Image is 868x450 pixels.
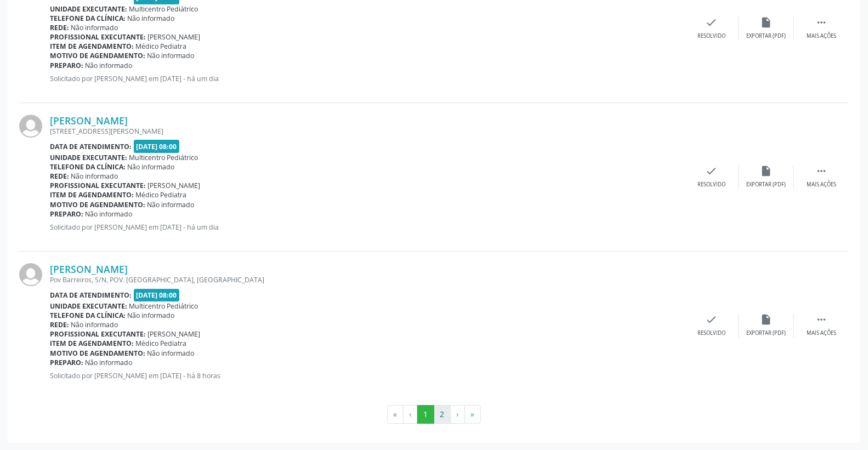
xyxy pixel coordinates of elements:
[148,181,201,190] span: [PERSON_NAME]
[136,339,187,348] span: Médico Pediatra
[136,42,187,51] span: Médico Pediatra
[50,209,83,219] b: Preparo:
[761,314,773,326] i: insert_drive_file
[807,32,836,40] div: Mais ações
[50,371,684,380] p: Solicitado por [PERSON_NAME] em [DATE] - há 8 horas
[450,405,465,424] button: Go to next page
[761,16,773,29] i: insert_drive_file
[129,4,198,14] span: Multicentro Pediátrico
[50,290,132,300] b: Data de atendimento:
[50,74,684,83] p: Solicitado por [PERSON_NAME] em [DATE] - há um dia
[697,32,725,40] div: Resolvido
[128,14,175,23] span: Não informado
[129,153,198,162] span: Multicentro Pediátrico
[71,172,118,181] span: Não informado
[19,263,42,286] img: img
[50,51,145,60] b: Motivo de agendamento:
[50,311,126,320] b: Telefone da clínica:
[747,32,786,40] div: Exportar (PDF)
[50,32,146,42] b: Profissional executante:
[148,32,201,42] span: [PERSON_NAME]
[50,320,69,329] b: Rede:
[747,181,786,189] div: Exportar (PDF)
[50,172,69,181] b: Rede:
[706,165,718,177] i: check
[807,181,836,189] div: Mais ações
[129,301,198,311] span: Multicentro Pediátrico
[147,51,195,60] span: Não informado
[697,329,725,337] div: Resolvido
[50,329,146,339] b: Profissional executante:
[50,153,127,162] b: Unidade executante:
[148,329,201,339] span: [PERSON_NAME]
[50,200,145,209] b: Motivo de agendamento:
[71,23,118,32] span: Não informado
[50,339,134,348] b: Item de agendamento:
[134,289,180,301] span: [DATE] 08:00
[50,223,684,232] p: Solicitado por [PERSON_NAME] em [DATE] - há um dia
[761,165,773,177] i: insert_drive_file
[86,358,133,367] span: Não informado
[417,405,434,424] button: Go to page 1
[50,42,134,51] b: Item de agendamento:
[50,263,128,275] a: [PERSON_NAME]
[50,14,126,23] b: Telefone da clínica:
[128,162,175,172] span: Não informado
[50,142,132,151] b: Data de atendimento:
[136,190,187,200] span: Médico Pediatra
[147,349,195,358] span: Não informado
[434,405,451,424] button: Go to page 2
[50,349,145,358] b: Motivo de agendamento:
[464,405,481,424] button: Go to last page
[86,209,133,219] span: Não informado
[815,16,827,29] i: 
[50,301,127,311] b: Unidade executante:
[19,405,849,424] ul: Pagination
[50,61,83,70] b: Preparo:
[706,16,718,29] i: check
[815,314,827,326] i: 
[134,140,180,152] span: [DATE] 08:00
[50,127,684,136] div: [STREET_ADDRESS][PERSON_NAME]
[706,314,718,326] i: check
[50,275,684,284] div: Pov Barreiros, S/N, POV. [GEOGRAPHIC_DATA], [GEOGRAPHIC_DATA]
[50,358,83,367] b: Preparo:
[86,61,133,70] span: Não informado
[50,162,126,172] b: Telefone da clínica:
[815,165,827,177] i: 
[147,200,195,209] span: Não informado
[50,4,127,14] b: Unidade executante:
[50,23,69,32] b: Rede:
[747,329,786,337] div: Exportar (PDF)
[697,181,725,189] div: Resolvido
[128,311,175,320] span: Não informado
[71,320,118,329] span: Não informado
[50,115,128,127] a: [PERSON_NAME]
[19,115,42,138] img: img
[50,190,134,200] b: Item de agendamento:
[807,329,836,337] div: Mais ações
[50,181,146,190] b: Profissional executante:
